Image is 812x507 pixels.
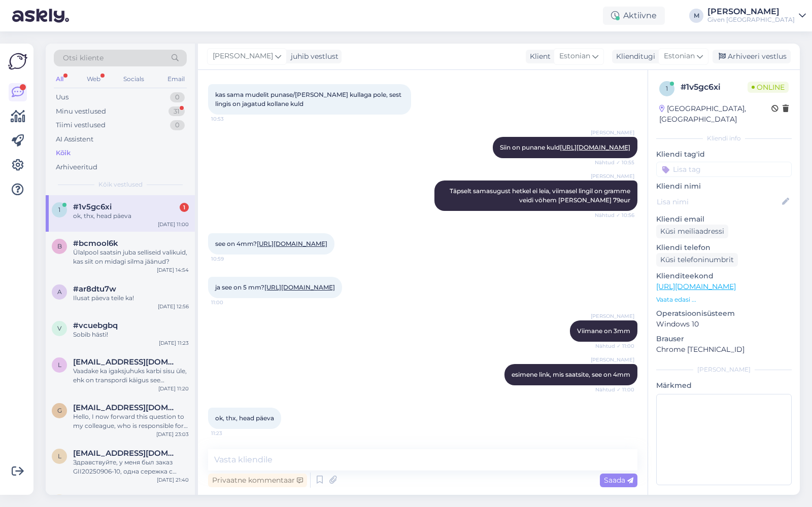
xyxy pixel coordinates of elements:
div: Arhiveeri vestlus [713,50,791,63]
div: Socials [121,73,146,86]
p: Kliendi nimi [656,181,792,192]
div: Sobib hästi! [73,330,189,339]
div: 31 [168,106,185,117]
span: l [58,452,61,460]
p: Operatsioonisüsteem [656,308,792,319]
div: M [689,9,703,23]
div: Arhiveeritud [56,162,97,172]
span: ok, thx, head päeva [215,414,274,422]
p: Kliendi telefon [656,242,792,253]
span: lera180692@gmail.com [73,357,179,367]
a: [URL][DOMAIN_NAME] [264,283,335,291]
a: [URL][DOMAIN_NAME] [560,143,630,151]
input: Lisa nimi [657,196,780,207]
span: Nähtud ✓ 10:55 [595,159,634,166]
div: Klienditugi [612,51,655,62]
span: l [58,361,61,369]
span: Täpselt samasugust hetkel ei leia, viimasel lingil on gramme veidi vöhem [PERSON_NAME] 79eur [450,187,632,204]
a: [URL][DOMAIN_NAME] [257,240,327,247]
span: kas sama mudelit punase/[PERSON_NAME] kullaga pole, sest lingis on jagatud kollane kuld [215,91,403,107]
div: 0 [170,92,185,102]
p: Brauser [656,334,792,344]
span: 10:59 [211,255,249,263]
div: juhib vestlust [287,51,339,62]
span: 10:53 [211,115,249,123]
span: Nähtud ✓ 10:56 [595,211,634,219]
div: [DATE] 11:23 [159,339,189,347]
div: 1 [180,203,189,212]
span: b [57,242,62,250]
span: 1 [58,206,60,213]
p: Chrome [TECHNICAL_ID] [656,344,792,355]
span: [PERSON_NAME] [591,312,634,320]
span: Estonian [559,51,590,62]
span: 11:00 [211,299,249,306]
span: #1v5gc6xi [73,202,112,211]
span: [PERSON_NAME] [591,172,634,180]
span: [PERSON_NAME] [213,51,273,62]
span: 11:23 [211,429,249,437]
div: Ilusat päeva teile ka! [73,294,189,303]
span: Otsi kliente [63,53,104,63]
div: Küsi meiliaadressi [656,225,728,238]
span: v [57,324,61,332]
div: [PERSON_NAME] [707,8,795,16]
span: Nähtud ✓ 11:00 [595,386,634,393]
div: Minu vestlused [56,106,106,117]
span: #vcuebgbq [73,321,118,330]
span: g [57,407,62,414]
div: 0 [170,120,185,130]
div: Kliendi info [656,134,792,143]
div: [DATE] 21:40 [157,476,189,484]
div: Kõik [56,148,71,158]
span: #ar8dtu7w [73,284,116,294]
span: #tlf5q75e [73,494,110,503]
span: Kõik vestlused [98,180,143,189]
a: [PERSON_NAME]Given [GEOGRAPHIC_DATA] [707,8,806,24]
span: Siin on punane kuld [500,143,630,151]
p: Märkmed [656,380,792,391]
span: [PERSON_NAME] [591,129,634,136]
div: Aktiivne [603,7,665,25]
p: Kliendi tag'id [656,149,792,160]
span: 1 [666,85,668,92]
div: [GEOGRAPHIC_DATA], [GEOGRAPHIC_DATA] [659,103,771,125]
span: [PERSON_NAME] [591,356,634,364]
div: [DATE] 14:54 [157,266,189,274]
span: Estonian [664,51,695,62]
div: Uus [56,92,69,102]
div: Privaatne kommentaar [208,474,307,487]
div: Web [85,73,103,86]
span: g.matjuhhinaa@gmail.com [73,403,179,412]
span: Nähtud ✓ 11:00 [595,342,634,350]
div: Hello, I now forward this question to my colleague, who is responsible for this. The reply will b... [73,412,189,430]
div: Klient [526,51,551,62]
span: ja see on 5 mm? [215,283,335,291]
p: Windows 10 [656,319,792,330]
span: Saada [604,476,633,485]
div: [DATE] 12:56 [158,303,189,310]
span: Viimane on 3mm [577,327,630,335]
span: see on 4mm? [215,240,327,247]
div: [DATE] 11:00 [158,221,189,228]
div: All [54,73,65,86]
input: Lisa tag [656,162,792,177]
div: Küsi telefoninumbrit [656,253,738,267]
span: esimene link, mis saatsite, see on 4mm [512,371,630,378]
a: [URL][DOMAIN_NAME] [656,282,736,291]
span: Online [748,82,789,93]
div: [DATE] 11:20 [158,385,189,392]
img: Askly Logo [8,52,27,71]
div: [PERSON_NAME] [656,365,792,374]
div: Given [GEOGRAPHIC_DATA] [707,16,795,24]
div: # 1v5gc6xi [681,81,748,93]
span: a [57,288,62,296]
p: Vaata edasi ... [656,295,792,304]
div: ok, thx, head päeva [73,211,189,221]
p: Kliendi email [656,214,792,225]
span: #bcmool6k [73,239,118,248]
div: [DATE] 23:03 [156,430,189,438]
div: Tiimi vestlused [56,120,106,130]
span: lera180692@gmail.com [73,449,179,458]
div: Email [165,73,187,86]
